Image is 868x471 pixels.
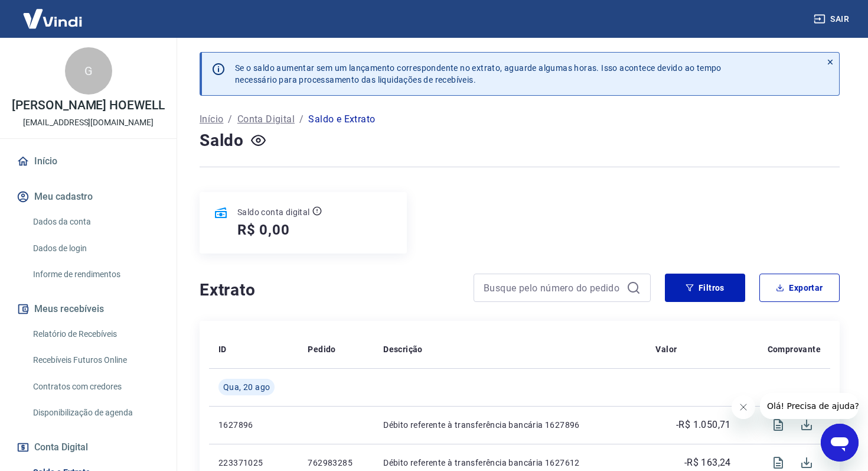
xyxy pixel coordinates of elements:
[308,112,375,126] p: Saldo e Extrato
[28,348,162,372] a: Recebíveis Futuros Online
[218,419,289,431] p: 1627896
[676,418,731,432] p: -R$ 1.050,71
[684,456,731,470] p: -R$ 163,24
[760,393,859,419] iframe: Mensagem da empresa
[792,411,821,439] span: Download
[200,129,244,152] h4: Saldo
[28,375,162,399] a: Contratos com credores
[237,220,290,239] h5: R$ 0,00
[65,47,112,95] div: G
[23,116,154,129] p: [EMAIL_ADDRESS][DOMAIN_NAME]
[14,184,162,210] button: Meu cadastro
[218,343,227,355] p: ID
[768,343,821,355] p: Comprovante
[14,434,162,460] button: Conta Digital
[759,274,840,302] button: Exportar
[732,395,755,419] iframe: Fechar mensagem
[14,1,91,37] img: Vindi
[200,278,459,302] h4: Extrato
[28,401,162,425] a: Disponibilização de agenda
[665,274,745,302] button: Filtros
[308,343,335,355] p: Pedido
[28,236,162,261] a: Dados de login
[764,411,792,439] span: Visualizar
[308,457,364,469] p: 762983285
[237,112,295,126] a: Conta Digital
[235,62,722,86] p: Se o saldo aumentar sem um lançamento correspondente no extrato, aguarde algumas horas. Isso acon...
[14,296,162,322] button: Meus recebíveis
[200,112,223,126] a: Início
[7,8,99,18] span: Olá! Precisa de ajuda?
[383,419,637,431] p: Débito referente à transferência bancária 1627896
[299,112,304,126] p: /
[14,148,162,174] a: Início
[383,343,423,355] p: Descrição
[383,457,637,469] p: Débito referente à transferência bancária 1627612
[218,457,289,469] p: 223371025
[228,112,232,126] p: /
[223,381,270,393] span: Qua, 20 ago
[237,206,310,218] p: Saldo conta digital
[655,343,677,355] p: Valor
[28,210,162,234] a: Dados da conta
[12,99,165,112] p: [PERSON_NAME] HOEWELL
[28,322,162,346] a: Relatório de Recebíveis
[811,8,854,30] button: Sair
[484,279,622,297] input: Busque pelo número do pedido
[821,424,859,462] iframe: Botão para abrir a janela de mensagens
[28,262,162,287] a: Informe de rendimentos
